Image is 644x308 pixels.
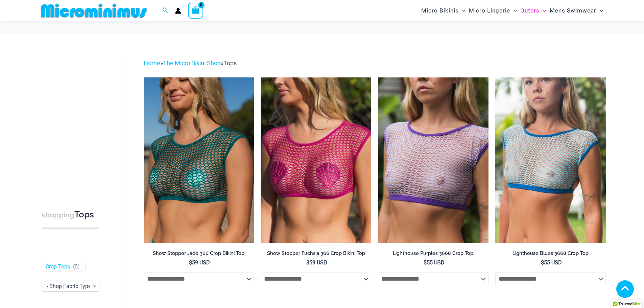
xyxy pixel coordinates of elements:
[175,8,181,14] a: Account icon link
[306,259,309,266] span: $
[144,250,254,257] h2: Show Stopper Jade 366 Crop Bikini Top
[42,53,102,188] iframe: TrustedSite Certified
[540,2,546,19] span: Menu Toggle
[73,263,80,270] span: ( )
[420,2,467,19] a: Micro BikinisMenu ToggleMenu Toggle
[541,259,544,266] span: $
[46,263,70,270] a: Crop Tops
[495,250,606,259] a: Lighthouse Blues 3668 Crop Top
[459,2,466,19] span: Menu Toggle
[163,60,221,67] a: The Micro Bikini Shop
[378,250,488,259] a: Lighthouse Purples 3668 Crop Top
[519,2,548,19] a: OutersMenu ToggleMenu Toggle
[469,2,510,19] span: Micro Lingerie
[378,77,488,243] img: Lighthouse Purples 3668 Crop Top 01
[550,2,596,19] span: Mens Swimwear
[42,281,99,292] span: - Shop Fabric Type
[38,3,149,18] img: MM SHOP LOGO FLAT
[189,259,210,266] bdi: 59 USD
[261,250,371,257] h2: Show Stopper Fuchsia 366 Crop Bikini Top
[261,250,371,259] a: Show Stopper Fuchsia 366 Crop Bikini Top
[424,259,445,266] bdi: 55 USD
[520,2,540,19] span: Outers
[261,77,371,243] img: Show Stopper Fuchsia 366 Top 5007 pants 08
[467,2,519,19] a: Micro LingerieMenu ToggleMenu Toggle
[510,2,517,19] span: Menu Toggle
[541,259,562,266] bdi: 55 USD
[223,60,237,67] span: Tops
[144,60,237,67] span: » »
[378,250,488,257] h2: Lighthouse Purples 3668 Crop Top
[261,77,371,243] a: Show Stopper Fuchsia 366 Top 5007 pants 08Show Stopper Fuchsia 366 Top 5007 pants 11Show Stopper ...
[378,77,488,243] a: Lighthouse Purples 3668 Crop Top 01Lighthouse Purples 3668 Crop Top 516 Short 02Lighthouse Purple...
[47,283,91,289] span: - Shop Fabric Type
[144,77,254,243] img: Show Stopper Jade 366 Top 5007 pants 09
[144,250,254,259] a: Show Stopper Jade 366 Crop Bikini Top
[596,2,603,19] span: Menu Toggle
[419,1,606,20] nav: Site Navigation
[548,2,605,19] a: Mens SwimwearMenu ToggleMenu Toggle
[162,6,168,15] a: Search icon link
[144,77,254,243] a: Show Stopper Jade 366 Top 5007 pants 09Show Stopper Jade 366 Top 5007 pants 12Show Stopper Jade 3...
[421,2,459,19] span: Micro Bikinis
[42,209,99,221] h3: Tops
[424,259,427,266] span: $
[495,77,606,243] a: Lighthouse Blues 3668 Crop Top 01Lighthouse Blues 3668 Crop Top 02Lighthouse Blues 3668 Crop Top 02
[42,281,99,291] span: - Shop Fabric Type
[42,211,74,219] span: shopping
[75,263,78,270] span: 5
[188,3,204,18] a: View Shopping Cart, empty
[495,250,606,257] h2: Lighthouse Blues 3668 Crop Top
[495,77,606,243] img: Lighthouse Blues 3668 Crop Top 01
[144,60,160,67] a: Home
[306,259,327,266] bdi: 59 USD
[189,259,192,266] span: $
